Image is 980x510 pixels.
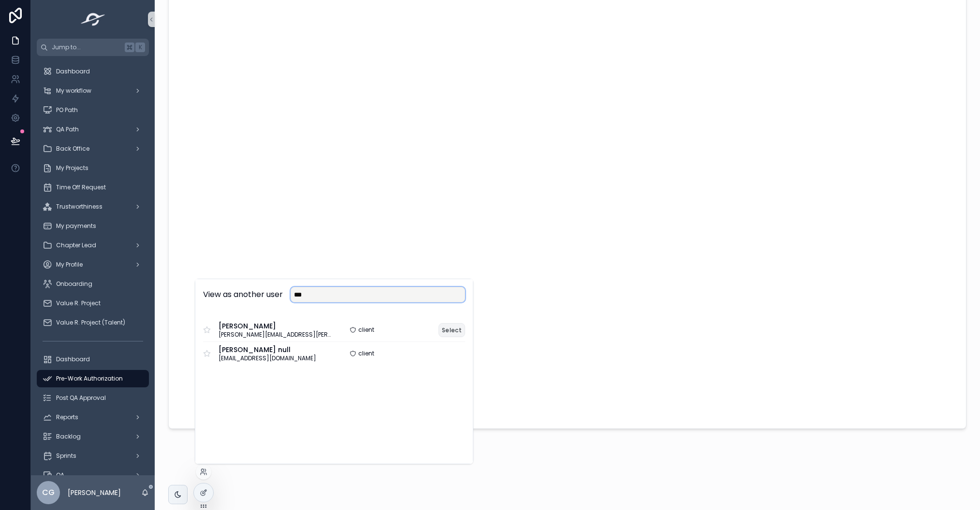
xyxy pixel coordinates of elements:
span: Jump to... [52,43,121,51]
a: Pre-Work Authorization [37,370,149,387]
span: Sprints [56,452,76,460]
span: My workflow [56,87,91,95]
a: Post QA Approval [37,389,149,407]
a: Dashboard [37,351,149,368]
span: Dashboard [56,68,90,75]
a: QA Path [37,121,149,138]
span: QA Path [56,126,79,133]
span: Trustworthiness [56,203,102,211]
a: Reports [37,409,149,426]
span: [PERSON_NAME] [219,321,334,331]
span: My Profile [56,261,83,269]
div: scrollable content [31,56,155,475]
span: Dashboard [56,355,90,363]
span: client [358,326,374,334]
span: Back Office [56,145,89,153]
span: K [136,43,144,51]
a: Sprints [37,447,149,465]
a: Value R. Project [37,295,149,312]
button: Select [439,323,465,337]
span: Value R. Project [56,299,101,307]
span: My Projects [56,164,88,172]
a: Onboarding [37,275,149,293]
a: My payments [37,217,149,235]
button: Jump to...K [37,39,149,56]
a: Trustworthiness [37,198,149,215]
span: Cg [42,487,55,498]
span: Backlog [56,433,81,440]
a: Dashboard [37,63,149,80]
span: My payments [56,222,96,230]
a: Chapter Lead [37,237,149,254]
span: QA [56,471,64,479]
span: Time Off Request [56,184,106,191]
a: QA [37,467,149,484]
span: Onboarding [56,280,92,288]
p: [PERSON_NAME] [68,488,121,497]
h2: View as another user [203,289,283,300]
span: Post QA Approval [56,394,106,402]
a: Backlog [37,428,149,445]
span: Pre-Work Authorization [56,375,123,382]
a: My Projects [37,159,149,177]
img: App logo [78,12,108,27]
span: client [358,350,374,357]
span: PO Path [56,106,78,114]
span: [PERSON_NAME][EMAIL_ADDRESS][PERSON_NAME][DOMAIN_NAME] [219,331,334,339]
a: Time Off Request [37,179,149,196]
a: Value R. Project (Talent) [37,314,149,331]
span: Reports [56,413,78,421]
a: My Profile [37,256,149,273]
span: [PERSON_NAME] null [219,345,316,354]
span: Chapter Lead [56,241,96,249]
a: PO Path [37,101,149,119]
span: [EMAIL_ADDRESS][DOMAIN_NAME] [219,354,316,362]
span: Value R. Project (Talent) [56,319,125,326]
a: My workflow [37,82,149,99]
a: Back Office [37,140,149,157]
